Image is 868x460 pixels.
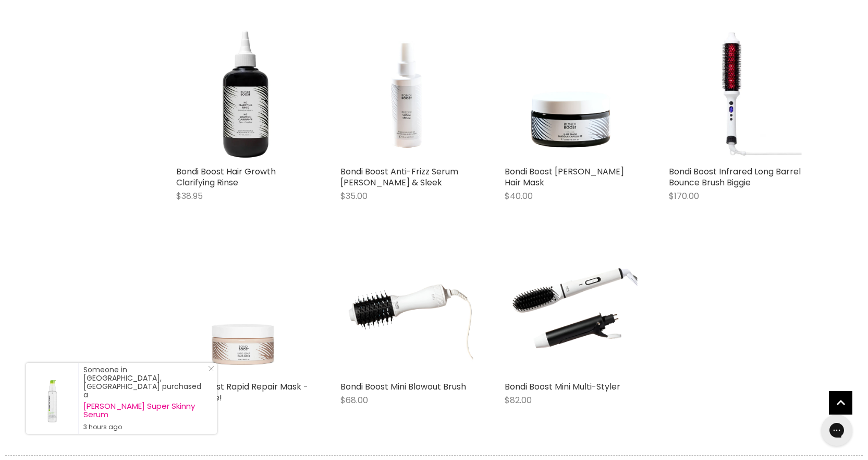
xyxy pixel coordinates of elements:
[816,411,858,450] iframe: Gorgias live chat messenger
[176,28,309,161] img: Bondi Boost Hair Growth Clarifying Rinse
[83,423,206,431] small: 3 hours ago
[176,190,203,202] span: $38.95
[505,166,624,188] a: Bondi Boost [PERSON_NAME] Hair Mask
[340,190,368,202] span: $35.00
[83,402,206,419] a: [PERSON_NAME] Super Skinny Serum
[208,365,214,372] svg: Close Icon
[505,28,638,161] img: Bondi Boost HG Miracle Hair Mask
[669,28,802,161] img: Bondi Boost Infrared Long Barrel Bounce Brush Biggie
[505,190,533,202] span: $40.00
[340,243,473,376] img: Bondi Boost Mini Blowout Brush
[340,381,466,393] a: Bondi Boost Mini Blowout Brush
[505,381,620,393] a: Bondi Boost Mini Multi-Styler
[340,28,473,161] img: Bondi Boost Anti-Frizz Serum Smooth & Sleek
[83,365,206,431] div: Someone in [GEOGRAPHIC_DATA], [GEOGRAPHIC_DATA] purchased a
[340,166,458,188] a: Bondi Boost Anti-Frizz Serum [PERSON_NAME] & Sleek
[204,365,214,376] a: Close Notification
[176,166,276,188] a: Bondi Boost Hair Growth Clarifying Rinse
[26,363,78,434] a: Visit product page
[505,394,532,406] span: $82.00
[669,166,801,188] a: Bondi Boost Infrared Long Barrel Bounce Brush Biggie
[505,243,638,376] img: Bondi Boost Mini Multi-Styler
[340,394,368,406] span: $68.00
[176,381,308,404] a: Bondi Boost Rapid Repair Mask - Clearance!
[176,243,309,376] img: Bondi Boost Rapid Repair Mask - Clearance!
[669,190,699,202] span: $170.00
